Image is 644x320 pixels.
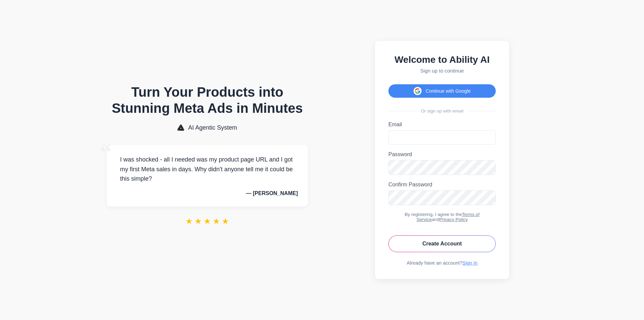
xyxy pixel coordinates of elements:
[388,151,496,157] label: Password
[204,217,211,226] span: ★
[100,138,112,169] span: “
[388,260,496,266] div: Already have an account?
[388,84,496,98] button: Continue with Google
[107,84,308,116] h1: Turn Your Products into Stunning Meta Ads in Minutes
[222,217,229,226] span: ★
[117,190,298,196] p: — [PERSON_NAME]
[388,108,496,113] div: Or sign up with email
[185,217,193,226] span: ★
[188,124,237,131] span: AI Agentic System
[388,122,496,128] label: Email
[417,212,480,222] a: Terms of Service
[439,217,468,222] a: Privacy Policy
[388,54,496,65] h2: Welcome to Ability AI
[388,68,496,74] p: Sign up to continue
[388,235,496,252] button: Create Account
[195,217,202,226] span: ★
[177,125,184,131] img: AI Agentic System Logo
[213,217,220,226] span: ★
[388,182,496,188] label: Confirm Password
[463,260,478,266] a: Sign In
[388,212,496,222] div: By registering, I agree to the and
[117,155,298,184] p: I was shocked - all I needed was my product page URL and I got my first Meta sales in days. Why d...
